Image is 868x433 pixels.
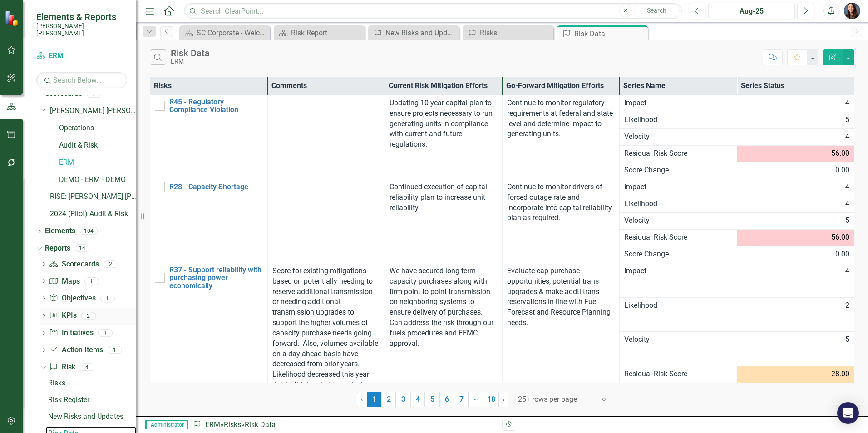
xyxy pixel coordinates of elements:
div: Aug-25 [711,6,792,17]
span: › [503,395,505,403]
td: Double-Click to Edit [620,128,737,145]
td: Double-Click to Edit [737,196,854,212]
span: Velocity [624,216,732,226]
a: ERM [205,420,220,429]
td: Double-Click to Edit [737,95,854,112]
a: Risks [465,27,551,39]
span: 56.00 [831,232,849,243]
a: 3 [396,392,410,407]
div: 4 [80,364,94,371]
div: Risk Data [171,48,210,58]
div: ERM [171,58,210,65]
td: Double-Click to Edit [620,112,737,128]
a: 7 [454,392,469,407]
span: 4 [845,182,849,192]
a: New Risks and Updates [370,27,457,39]
a: Action Items [49,345,103,355]
a: Maps [49,276,79,287]
span: 5 [845,115,849,125]
span: Search [647,7,666,14]
a: New Risks and Updates [46,409,136,424]
span: ‹ [361,395,363,403]
td: Double-Click to Edit [620,263,737,297]
td: Double-Click to Edit Right Click for Context Menu [150,95,268,179]
span: Residual Risk Score [624,148,732,159]
a: 6 [439,392,454,407]
div: 7 [87,90,101,98]
button: Aug-25 [708,3,795,19]
span: 0.00 [835,249,849,260]
td: Double-Click to Edit [385,95,503,179]
td: Double-Click to Edit [737,263,854,297]
span: Velocity [624,335,732,345]
div: Risk Data [574,28,646,39]
button: Tami Griswold [844,3,860,19]
span: Elements & Reports [36,11,127,22]
a: Operations [59,123,136,133]
div: 1 [84,277,99,285]
div: 104 [80,227,98,235]
td: Double-Click to Edit [502,179,620,263]
a: Risk [49,362,75,373]
div: Risks [480,27,551,39]
div: SC Corporate - Welcome to ClearPoint [197,27,268,39]
div: 1 [100,295,115,302]
td: Double-Click to Edit [737,297,854,332]
span: Impact [624,266,732,276]
a: RISE: [PERSON_NAME] [PERSON_NAME] Recognizing Innovation, Safety and Excellence [50,192,136,202]
a: R37 - Support reliability with purchasing power economically [169,266,263,290]
span: Likelihood [624,300,732,311]
span: 4 [845,199,849,209]
div: 2 [81,312,96,320]
div: Open Intercom Messenger [837,402,859,424]
td: Double-Click to Edit [385,179,503,263]
a: [PERSON_NAME] [PERSON_NAME] CORPORATE Balanced Scorecard [50,106,136,116]
td: Double-Click to Edit [267,179,385,263]
td: Double-Click to Edit [620,179,737,196]
span: Impact [624,98,732,108]
a: R28 - Capacity Shortage [169,183,263,191]
span: 1 [367,392,381,407]
img: ClearPoint Strategy [5,10,20,26]
span: We have secured long-term capacity purchases along with firm point to point transmission on neigh... [390,266,493,348]
span: Residual Risk Score [624,232,732,243]
span: 28.00 [831,369,849,379]
a: ERM [59,157,136,168]
div: New Risks and Updates [48,413,136,421]
span: Impact [624,182,732,192]
span: Score for existing mitigations based on potentially needing to reserve additional transmission or... [272,266,378,431]
div: » » [192,420,495,430]
a: Risks [46,376,136,390]
span: Continue to monitor drivers of forced outage rate and incorporate into capital reliability plan a... [507,182,612,222]
button: Search [634,5,680,17]
a: 18 [483,392,499,407]
input: Search ClearPoint... [184,3,682,19]
span: Continue to monitor regulatory requirements at federal and state level and determine impact to ge... [507,98,613,138]
div: 14 [75,245,89,252]
div: New Risks and Updates [385,27,457,39]
a: Initiatives [49,328,93,338]
a: 5 [425,392,439,407]
a: ERM [36,51,127,61]
td: Double-Click to Edit [737,112,854,128]
span: Score Change [624,249,732,260]
span: Velocity [624,132,732,142]
div: Risks [48,379,136,387]
td: Double-Click to Edit [620,212,737,229]
span: 4 [845,132,849,142]
td: Double-Click to Edit [620,297,737,332]
a: Objectives [49,293,95,304]
span: 4 [845,266,849,276]
td: Double-Click to Edit [267,95,385,179]
span: 2 [845,300,849,311]
span: 5 [845,335,849,345]
a: KPIs [49,310,76,321]
td: Double-Click to Edit [502,95,620,179]
a: 2024 (Pilot) Audit & Risk [50,209,136,219]
a: Audit & Risk [59,140,136,151]
div: Risk Data [245,420,276,429]
span: 5 [845,216,849,226]
div: 2 [104,260,118,268]
a: Risk Report [276,27,362,39]
small: [PERSON_NAME] [PERSON_NAME] [36,22,127,37]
